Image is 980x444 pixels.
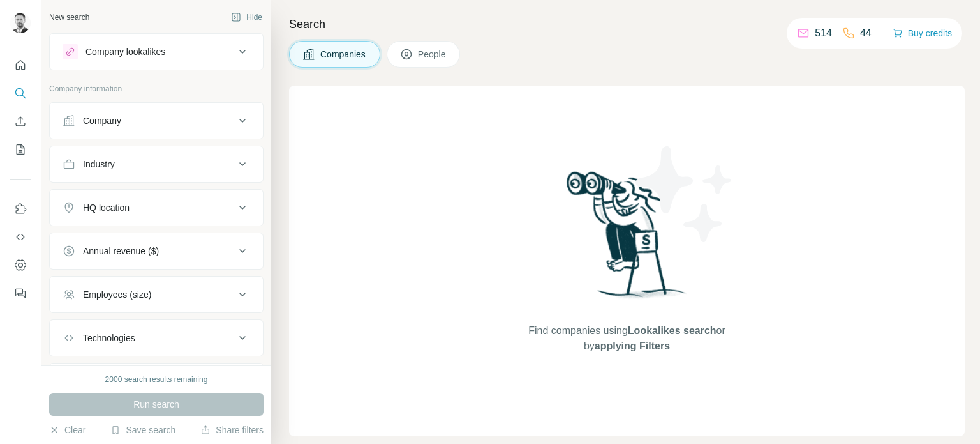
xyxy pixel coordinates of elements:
[628,325,716,336] span: Lookalikes search
[83,332,135,344] div: Technologies
[320,48,367,61] span: Companies
[83,245,159,257] div: Annual revenue ($)
[50,105,263,136] button: Company
[289,15,965,33] h4: Search
[49,11,89,23] div: New search
[10,138,31,161] button: My lists
[10,282,31,305] button: Feedback
[10,197,31,220] button: Use Surfe on LinkedIn
[595,341,670,351] span: applying Filters
[10,110,31,133] button: Enrich CSV
[860,26,872,41] p: 44
[50,323,263,353] button: Technologies
[83,158,115,171] div: Industry
[200,424,264,436] button: Share filters
[10,82,31,105] button: Search
[10,13,31,33] img: Avatar
[10,254,31,277] button: Dashboard
[893,24,952,42] button: Buy credits
[10,54,31,77] button: Quick start
[110,424,175,436] button: Save search
[105,374,208,385] div: 2000 search results remaining
[50,236,263,266] button: Annual revenue ($)
[49,83,264,95] p: Company information
[49,424,85,436] button: Clear
[83,201,130,214] div: HQ location
[50,149,263,180] button: Industry
[50,192,263,223] button: HQ location
[85,45,165,58] div: Company lookalikes
[83,288,151,301] div: Employees (size)
[50,279,263,310] button: Employees (size)
[418,48,447,61] span: People
[561,168,694,310] img: Surfe Illustration - Woman searching with binoculars
[815,26,832,41] p: 514
[10,226,31,249] button: Use Surfe API
[50,36,263,67] button: Company lookalikes
[83,114,121,127] div: Company
[222,8,271,27] button: Hide
[627,137,742,252] img: Surfe Illustration - Stars
[524,323,729,354] span: Find companies using or by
